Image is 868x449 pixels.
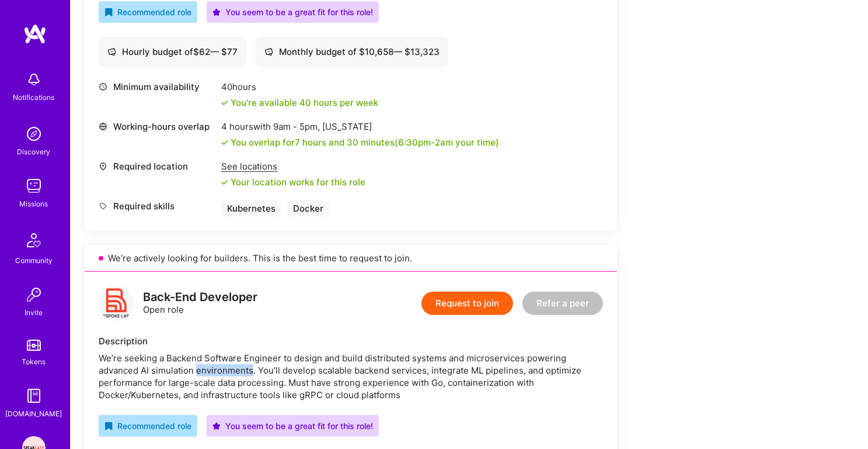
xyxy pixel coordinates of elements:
div: [DOMAIN_NAME] [6,407,62,420]
img: tokens [27,340,41,351]
div: Your location works for this role [221,176,365,188]
img: Invite [22,283,46,306]
span: 6:30pm - 2am [398,137,453,148]
div: Notifications [13,91,55,103]
i: icon Check [221,179,228,186]
div: You seem to be a great fit for this role! [212,420,373,432]
div: See locations [221,160,365,172]
i: icon World [99,122,107,131]
div: Recommended role [104,6,191,18]
i: icon PurpleStar [212,8,221,16]
div: Minimum availability [99,81,215,93]
div: We’re seeking a Backend Software Engineer to design and build distributed systems and microservic... [99,352,603,401]
div: We’re actively looking for builders. This is the best time to request to join. [85,245,617,272]
div: Community [15,254,53,267]
i: icon Clock [99,82,107,91]
div: Recommended role [104,420,191,432]
button: Refer a peer [522,292,603,315]
div: Required skills [99,200,215,212]
i: icon RecommendedBadge [104,8,113,16]
div: Hourly budget of $ 62 — $ 77 [107,46,238,58]
i: icon Cash [107,47,116,56]
i: icon Check [221,139,228,146]
div: Back-End Developer [143,291,257,303]
div: 4 hours with [US_STATE] [221,120,499,133]
div: Docker [287,200,329,217]
button: Request to join [421,292,513,315]
span: 9am - 5pm , [271,121,322,132]
div: Required location [99,160,215,172]
i: icon RecommendedBadge [104,422,113,430]
div: Working-hours overlap [99,120,215,133]
div: Kubernetes [221,200,281,217]
img: logo [23,23,47,44]
div: Tokens [22,355,46,368]
div: You overlap for 7 hours and 30 minutes ( your time) [231,136,499,148]
div: Monthly budget of $ 10,658 — $ 13,323 [264,46,440,58]
i: icon PurpleStar [212,422,221,430]
div: Discovery [18,146,51,158]
div: You seem to be a great fit for this role! [212,6,373,18]
img: guide book [22,384,46,407]
div: Description [99,335,603,347]
i: icon Location [99,162,107,171]
div: Missions [20,198,48,210]
img: bell [22,68,46,91]
i: icon Cash [264,47,273,56]
div: Invite [25,306,43,319]
div: You're available 40 hours per week [221,96,378,109]
div: 40 hours [221,81,378,93]
img: discovery [22,122,46,146]
img: teamwork [22,174,46,198]
div: Open role [143,291,257,316]
i: icon Tag [99,202,107,210]
i: icon Check [221,99,228,106]
img: logo [99,286,134,321]
img: Community [20,226,48,254]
